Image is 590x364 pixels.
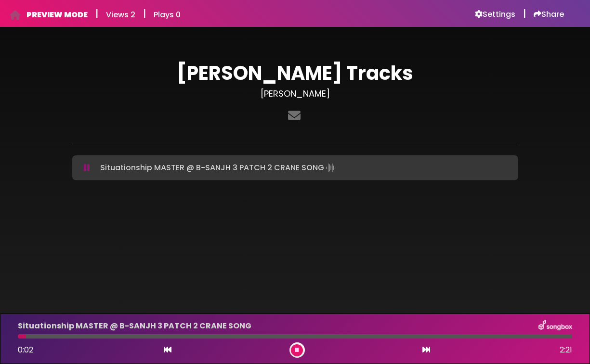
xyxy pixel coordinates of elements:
[154,10,181,19] h6: Plays 0
[72,88,518,99] h3: [PERSON_NAME]
[100,161,338,175] p: Situationship MASTER @ B-SANJH 3 PATCH 2 CRANE SONG
[475,10,515,19] a: Settings
[26,10,88,19] h6: PREVIEW MODE
[324,161,338,175] img: waveform4.gif
[72,62,518,85] h1: [PERSON_NAME] Tracks
[534,10,564,19] a: Share
[143,8,146,19] h5: |
[95,8,98,19] h5: |
[523,8,526,19] h5: |
[106,10,135,19] h6: Views 2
